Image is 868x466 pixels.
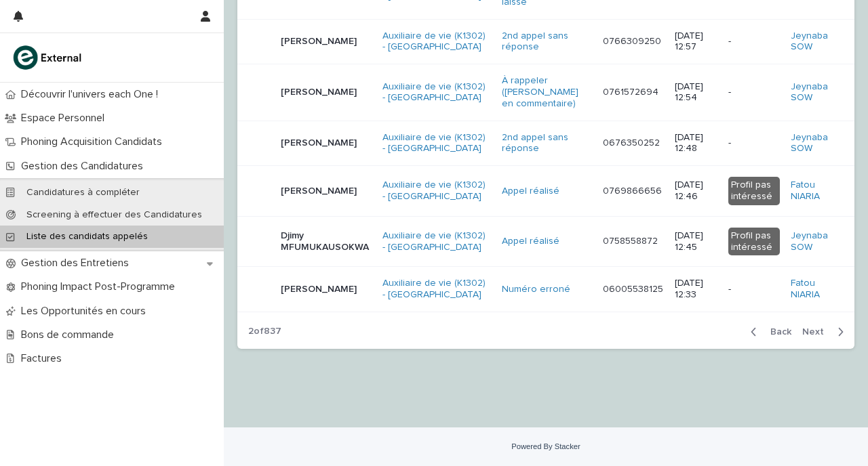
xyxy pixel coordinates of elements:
p: [DATE] 12:33 [675,278,717,301]
button: Back [740,326,797,338]
p: [DATE] 12:48 [675,132,717,155]
p: Liste des candidats appelés [16,231,159,242]
p: 0758558872 [603,233,660,247]
tr: [PERSON_NAME]Auxiliaire de vie (K1302) - [GEOGRAPHIC_DATA] À rappeler ([PERSON_NAME] en commentai... [237,64,854,121]
p: [DATE] 12:57 [675,30,717,54]
p: Candidatures à compléter [16,187,151,198]
a: Auxiliaire de vie (K1302) - [GEOGRAPHIC_DATA] [382,30,490,54]
p: Factures [16,352,73,365]
p: 0676350252 [603,135,663,149]
p: 0761572694 [603,84,661,98]
a: 2nd appel sans réponse [502,132,592,155]
a: Fatou NIARIA [791,278,833,301]
a: Jeynaba SOW [791,81,833,104]
p: Gestion des Candidatures [16,160,154,173]
p: - [728,36,780,47]
p: Phoning Impact Post-Programme [16,280,186,293]
a: Appel réalisé [502,236,559,247]
div: Profil pas intéressé [728,177,780,205]
p: 0769866656 [603,183,665,197]
tr: Djimy MFUMUKAUSOKWAAuxiliaire de vie (K1302) - [GEOGRAPHIC_DATA] Appel réalisé 075855887207585588... [237,216,854,267]
a: Fatou NIARIA [791,179,833,203]
p: Espace Personnel [16,112,115,125]
p: - [728,87,780,98]
p: - [728,284,780,295]
p: 0766309250 [603,33,664,47]
p: [PERSON_NAME] [281,87,357,98]
a: Numéro erroné [502,284,570,295]
p: 2 of 837 [237,315,292,348]
p: [PERSON_NAME] [281,186,357,197]
p: - [728,137,780,149]
p: Screening à effectuer des Candidatures [16,209,213,221]
a: À rappeler ([PERSON_NAME] en commentaire) [502,75,592,109]
a: Jeynaba SOW [791,230,833,253]
p: Bons de commande [16,329,125,341]
tr: [PERSON_NAME]Auxiliaire de vie (K1302) - [GEOGRAPHIC_DATA] Appel réalisé 07698666560769866656 [DA... [237,166,854,217]
a: Jeynaba SOW [791,30,833,54]
span: Next [802,327,832,337]
p: Les Opportunités en cours [16,305,157,318]
span: Back [762,327,791,337]
p: [PERSON_NAME] [281,36,357,47]
a: Powered By Stacker [511,442,580,450]
a: Auxiliaire de vie (K1302) - [GEOGRAPHIC_DATA] [382,230,490,253]
p: [PERSON_NAME] [281,137,357,149]
p: [DATE] 12:46 [675,179,717,203]
p: [DATE] 12:45 [675,230,717,253]
a: Auxiliaire de vie (K1302) - [GEOGRAPHIC_DATA] [382,278,490,301]
a: 2nd appel sans réponse [502,30,592,54]
div: Profil pas intéressé [728,228,780,256]
button: Next [797,326,854,338]
p: 06005538125 [603,281,666,295]
p: Gestion des Entretiens [16,257,140,270]
a: Appel réalisé [502,186,559,197]
p: [PERSON_NAME] [281,284,357,295]
a: Auxiliaire de vie (K1302) - [GEOGRAPHIC_DATA] [382,132,490,155]
a: Auxiliaire de vie (K1302) - [GEOGRAPHIC_DATA] [382,81,490,104]
tr: [PERSON_NAME]Auxiliaire de vie (K1302) - [GEOGRAPHIC_DATA] Numéro erroné 0600553812506005538125 [... [237,267,854,312]
p: Phoning Acquisition Candidats [16,135,173,148]
tr: [PERSON_NAME]Auxiliaire de vie (K1302) - [GEOGRAPHIC_DATA] 2nd appel sans réponse 067635025206763... [237,121,854,166]
img: bc51vvfgR2QLHU84CWIQ [11,44,85,71]
p: Découvrir l'univers each One ! [16,88,169,101]
p: [DATE] 12:54 [675,81,717,104]
tr: [PERSON_NAME]Auxiliaire de vie (K1302) - [GEOGRAPHIC_DATA] 2nd appel sans réponse 076630925007663... [237,19,854,64]
p: Djimy MFUMUKAUSOKWA [281,230,372,253]
a: Jeynaba SOW [791,132,833,155]
a: Auxiliaire de vie (K1302) - [GEOGRAPHIC_DATA] [382,179,490,203]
